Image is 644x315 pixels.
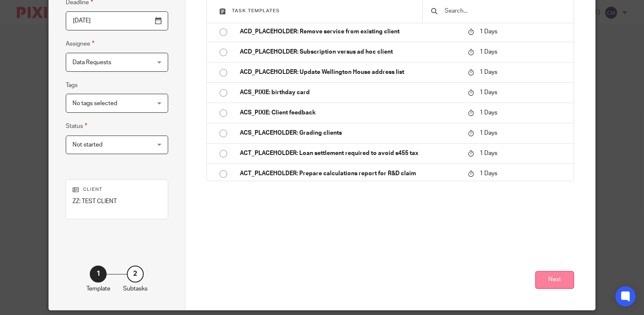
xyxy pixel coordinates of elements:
button: Next [535,271,574,289]
p: Template [86,285,110,293]
p: ACD_PLACEHOLDER: Subscription versus ad hoc client [240,48,459,56]
span: 1 Days [480,171,497,177]
span: 1 Days [480,29,497,35]
label: Assignee [66,39,94,49]
p: ZZ: TEST CLIENT [72,197,161,206]
span: 1 Days [480,130,497,136]
span: 1 Days [480,49,497,55]
div: 2 [127,266,144,282]
p: ACD_PLACEHOLDER: Remove service from existing client [240,27,459,36]
p: ACD_PLACEHOLDER: Update Wellington House address list [240,68,459,76]
span: 1 Days [480,150,497,156]
span: Task templates [232,8,280,13]
span: Data Requests [72,60,111,65]
p: ACS_PIXIE: Client feedback [240,109,459,117]
p: ACS_PIXIE: birthday card [240,88,459,97]
span: 1 Days [480,69,497,75]
p: ACT_PLACEHOLDER: Prepare calculations report for R&D claim [240,169,459,178]
span: Not started [72,142,102,148]
p: Client [72,186,161,193]
p: ACT_PLACEHOLDER: Loan settlement required to avoid s455 tax [240,149,459,157]
span: No tags selected [72,100,117,106]
input: Use the arrow keys to pick a date [66,11,168,30]
label: Tags [66,81,78,90]
p: Subtasks [123,285,148,293]
input: Search... [444,6,565,16]
span: 1 Days [480,90,497,95]
div: 1 [90,266,107,282]
p: ACS_PLACEHOLDER: Grading clients [240,129,459,137]
label: Status [66,121,87,131]
span: 1 Days [480,110,497,116]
